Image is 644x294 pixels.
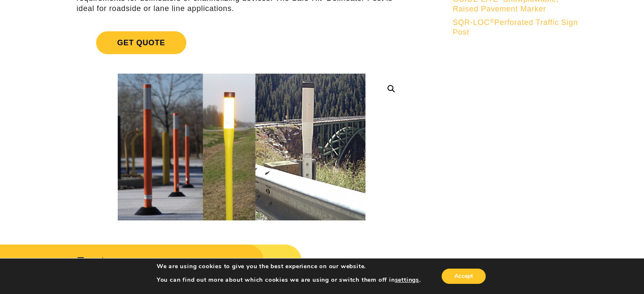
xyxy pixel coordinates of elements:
[453,18,584,38] a: SQR-LOC®Perforated Traffic Sign Post
[157,276,421,284] p: You can find out more about which cookies we are using or switch them off in .
[453,18,578,36] span: SQR-LOC Perforated Traffic Sign Post
[490,18,495,24] sup: ®
[157,263,421,270] p: We are using cookies to give you the best experience on our website.
[77,21,406,64] a: Get Quote
[96,31,186,54] span: Get Quote
[442,269,486,284] button: Accept
[395,276,419,284] button: settings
